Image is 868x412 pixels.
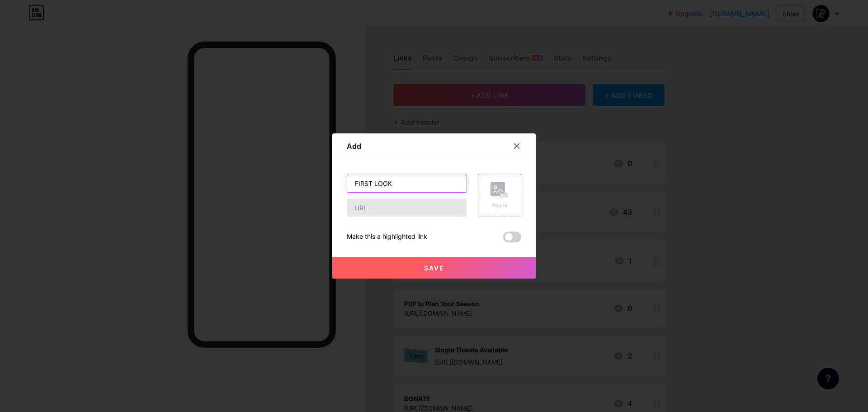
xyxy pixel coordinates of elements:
div: Picture [491,202,509,209]
input: Title [347,174,467,192]
span: Save [424,264,444,272]
input: URL [347,199,467,217]
button: Save [332,257,536,279]
div: Make this a highlighted link [347,232,427,242]
div: Add [347,141,361,152]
